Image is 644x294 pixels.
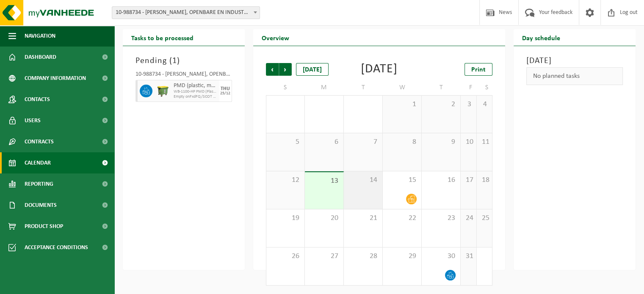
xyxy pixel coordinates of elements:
span: Next [279,63,292,76]
span: 3 [465,100,472,109]
span: Product Shop [25,216,63,237]
span: 10 [465,137,472,147]
span: Previous [266,63,279,76]
h2: Day schedule [514,29,569,46]
span: 8 [387,137,417,147]
span: 16 [426,176,456,185]
span: 14 [348,176,378,185]
td: T [422,80,461,95]
span: 20 [309,214,339,223]
span: 9 [426,137,456,147]
td: S [477,80,493,95]
span: Acceptance conditions [25,237,88,258]
span: 10-988734 - VICTOR PEETERS, OPENBARE EN INDUSTRIËLE WERKEN LOKEREN - LOKEREN [112,6,260,19]
div: 10-988734 - [PERSON_NAME], OPENBARE EN INDUSTRIËLE WERKEN LOKEREN - LOKEREN [135,71,232,80]
span: 22 [387,214,417,223]
span: 30 [426,252,456,261]
span: 17 [465,176,472,185]
div: 25/12 [220,91,230,96]
td: S [266,80,305,95]
td: F [461,80,476,95]
h3: [DATE] [526,55,623,67]
span: 12 [271,176,300,185]
span: Company information [25,68,86,89]
div: [DATE] [361,63,398,76]
span: 7 [348,137,378,147]
span: 26 [271,252,300,261]
span: 23 [426,214,456,223]
span: Navigation [25,25,55,47]
h2: Tasks to be processed [123,29,202,46]
span: 29 [387,252,417,261]
span: 27 [309,252,339,261]
span: 24 [465,214,472,223]
span: 6 [309,137,339,147]
span: 31 [465,252,472,261]
span: 25 [481,214,488,223]
img: WB-1100-HPE-GN-50 [157,85,169,97]
span: Print [471,66,486,73]
span: 18 [481,176,488,185]
span: WB-1100-HP PMD (Plastiek, Metaal, Drankkartons) (bedrijven) [174,89,217,94]
div: [DATE] [296,63,329,76]
div: No planned tasks [526,67,623,85]
span: 1 [387,100,417,109]
span: 10-988734 - VICTOR PEETERS, OPENBARE EN INDUSTRIËLE WERKEN LOKEREN - LOKEREN [112,7,260,19]
h3: Pending ( ) [135,55,232,67]
td: M [305,80,344,95]
span: 2 [426,100,456,109]
span: Contracts [25,131,54,152]
span: 13 [309,176,339,186]
span: 28 [348,252,378,261]
span: 15 [387,176,417,185]
span: 19 [271,214,300,223]
span: Empty onFxdFQ/SCOT (incl Tpt, Trtmt) - COMP [174,94,217,99]
span: Contacts [25,89,50,110]
span: 11 [481,137,488,147]
span: Calendar [25,152,51,173]
span: 5 [271,137,300,147]
td: T [344,80,383,95]
span: 4 [481,100,488,109]
span: Reporting [25,173,53,195]
span: PMD (plastic, metal, drink cartons) (companies) [174,82,217,89]
div: THU [221,86,230,91]
span: 1 [172,57,177,65]
span: 21 [348,214,378,223]
span: Users [25,110,41,131]
td: W [383,80,422,95]
h2: Overview [253,29,298,46]
span: Dashboard [25,47,56,68]
span: Documents [25,195,57,216]
a: Print [464,63,492,76]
